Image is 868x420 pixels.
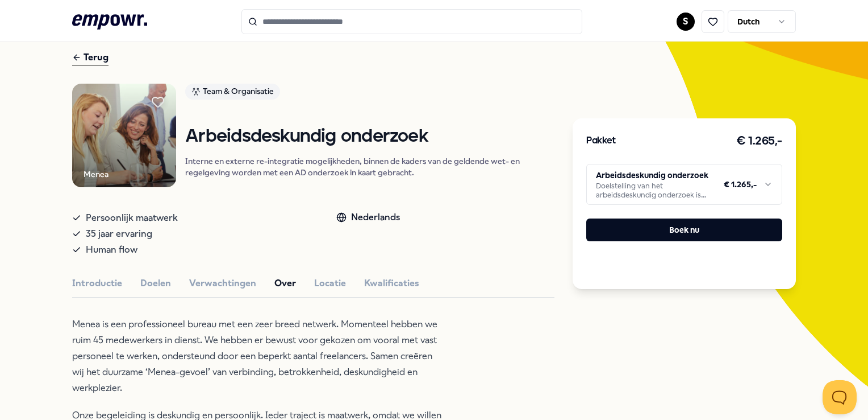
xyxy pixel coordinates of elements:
button: Doelen [140,276,171,291]
button: Introductie [72,276,122,291]
div: Nederlands [336,210,400,225]
img: Product Image [72,84,176,188]
div: Menea [84,168,108,180]
span: Human flow [86,242,137,258]
p: Menea is een professioneel bureau met een zeer breed netwerk. Momenteel hebben we ruim 45 medewer... [72,316,441,396]
button: Locatie [314,276,346,291]
h3: Pakket [586,134,616,149]
button: Boek nu [586,219,782,241]
button: S [677,13,695,31]
h1: Arbeidsdeskundig onderzoek [185,127,554,147]
div: Terug [72,50,108,65]
a: Team & Organisatie [185,84,554,104]
button: Verwachtingen [189,276,256,291]
button: Over [274,276,296,291]
h3: € 1.265,- [736,132,782,150]
button: Kwalificaties [364,276,419,291]
div: Team & Organisatie [185,84,280,100]
span: 35 jaar ervaring [86,226,152,242]
iframe: Help Scout Beacon - Open [823,380,857,414]
span: Persoonlijk maatwerk [86,210,178,226]
p: Interne en externe re-integratie mogelijkheden, binnen de kaders van de geldende wet- en regelgev... [185,155,554,178]
input: Search for products, categories or subcategories [241,9,582,34]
